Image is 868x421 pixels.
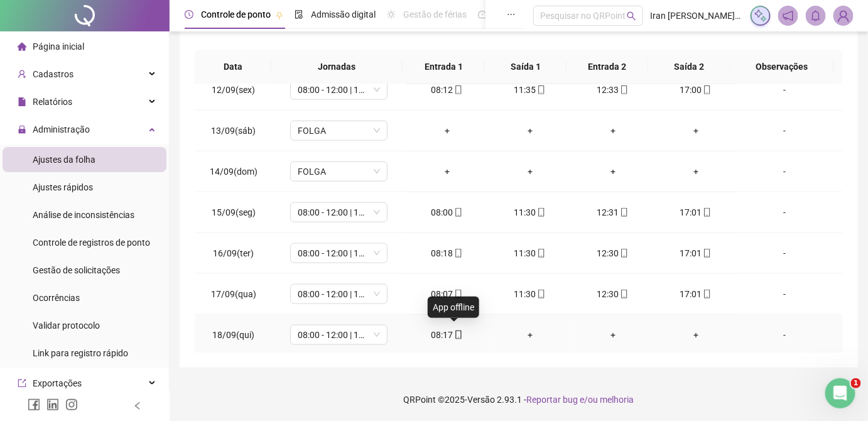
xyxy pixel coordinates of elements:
span: 13/09(sáb) [211,126,256,136]
span: 08:00 - 12:00 | 13:00 - 17:00 [298,285,380,303]
span: 16/09(ter) [213,248,254,258]
span: mobile [453,85,463,94]
div: 12:30 [582,287,644,301]
span: Observações [740,60,824,74]
span: FOLGA [298,162,380,181]
div: - [747,205,822,219]
span: mobile [619,249,629,258]
span: mobile [453,290,463,298]
div: - [747,287,822,301]
span: Reportar bug e/ou melhoria [527,395,634,405]
span: dashboard [478,10,487,19]
div: 11:30 [499,205,561,219]
div: + [582,124,644,138]
span: Administração [33,124,90,134]
span: facebook [28,398,40,411]
span: mobile [702,85,712,94]
span: mobile [536,249,546,258]
span: mobile [453,208,463,217]
span: instagram [65,398,78,411]
span: Controle de ponto [201,9,271,19]
span: Ajustes rápidos [33,182,93,192]
span: mobile [619,85,629,94]
span: mobile [453,331,463,339]
span: bell [810,10,822,21]
div: + [582,328,644,342]
span: user-add [18,70,26,79]
span: mobile [702,290,712,298]
th: Saída 1 [485,50,567,84]
span: mobile [702,208,712,217]
div: + [499,124,561,138]
th: Saída 2 [648,50,730,84]
th: Entrada 2 [567,50,648,84]
div: 08:12 [416,83,479,97]
div: + [416,124,479,138]
div: - [747,328,822,342]
div: App offline [428,297,479,318]
span: 15/09(seg) [212,207,256,217]
div: 17:01 [665,246,727,260]
div: 12:31 [582,205,644,219]
div: + [499,165,561,178]
img: 88608 [834,6,853,25]
div: + [416,165,479,178]
div: 11:30 [499,287,561,301]
span: Controle de registros de ponto [33,238,150,248]
th: Jornadas [271,50,403,84]
div: 08:18 [416,246,479,260]
span: Ajustes da folha [33,155,95,165]
div: 12:30 [582,246,644,260]
span: left [133,402,142,410]
div: - [747,83,822,97]
span: file-done [295,10,303,19]
span: mobile [536,208,546,217]
th: Entrada 1 [403,50,484,84]
span: mobile [619,290,629,298]
span: Página inicial [33,41,84,52]
span: Iran [PERSON_NAME] - Contabilize Saude Ltda [651,9,743,23]
span: mobile [536,85,546,94]
span: mobile [619,208,629,217]
div: 11:35 [499,83,561,97]
span: export [18,379,26,388]
th: Observações [730,50,834,84]
span: pushpin [276,11,283,19]
div: + [582,165,644,178]
span: search [627,11,636,21]
span: Ocorrências [33,293,80,303]
span: Gestão de férias [403,9,467,19]
div: 12:33 [582,83,644,97]
div: 08:17 [416,328,479,342]
span: clock-circle [185,10,193,19]
div: 17:00 [665,83,727,97]
span: 18/09(qui) [212,330,254,340]
div: + [665,124,727,138]
div: + [499,328,561,342]
th: Data [195,50,271,84]
span: Análise de inconsistências [33,210,134,220]
img: sparkle-icon.fc2bf0ac1784a2077858766a79e2daf3.svg [754,9,768,23]
span: 08:00 - 12:00 | 13:00 - 17:00 [298,325,380,344]
span: Relatórios [33,97,72,107]
span: mobile [702,249,712,258]
div: 08:07 [416,287,479,301]
div: - [747,124,822,138]
span: sun [387,10,396,19]
span: 1 [851,378,861,388]
div: 17:01 [665,205,727,219]
span: linkedin [46,398,59,411]
span: Validar protocolo [33,320,100,331]
span: 08:00 - 12:00 | 13:00 - 17:00 [298,244,380,263]
span: 08:00 - 12:00 | 13:00 - 17:00 [298,80,380,99]
span: 14/09(dom) [210,167,258,177]
div: 17:01 [665,287,727,301]
span: 17/09(qua) [211,289,256,299]
div: 08:00 [416,205,479,219]
div: + [665,165,727,178]
span: mobile [536,290,546,298]
span: file [18,97,26,106]
div: + [665,328,727,342]
span: Gestão de solicitações [33,265,120,275]
span: lock [18,125,26,134]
